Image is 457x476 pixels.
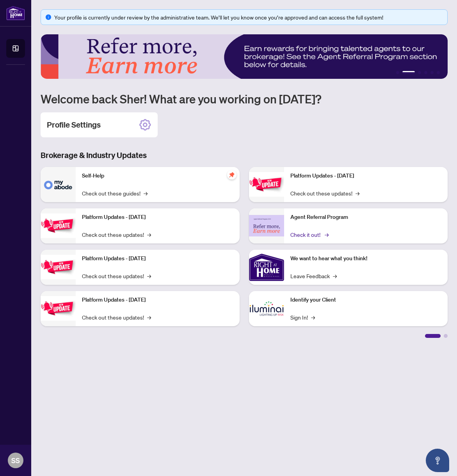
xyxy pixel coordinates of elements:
[430,71,434,74] button: 5
[290,313,315,321] a: Sign In!→
[325,230,329,239] span: →
[249,172,284,197] img: Platform Updates - June 23, 2025
[82,172,233,180] p: Self-Help
[147,313,151,321] span: →
[82,296,233,304] p: Platform Updates - [DATE]
[396,71,399,74] button: 1
[290,296,442,304] p: Identify your Client
[41,296,76,321] img: Platform Updates - July 8, 2025
[402,71,415,74] button: 2
[82,254,233,263] p: Platform Updates - [DATE]
[424,71,427,74] button: 4
[290,230,327,239] a: Check it out!→
[356,189,359,197] span: →
[82,313,151,321] a: Check out these updates!→
[290,272,337,280] a: Leave Feedback→
[311,313,315,321] span: →
[82,213,233,222] p: Platform Updates - [DATE]
[47,119,101,130] h2: Profile Settings
[41,213,76,238] img: Platform Updates - September 16, 2025
[249,215,284,236] img: Agent Referral Program
[41,91,448,106] h1: Welcome back Sher! What are you working on [DATE]?
[41,255,76,279] img: Platform Updates - July 21, 2025
[290,189,359,197] a: Check out these updates!→
[41,167,76,202] img: Self-Help
[82,272,151,280] a: Check out these updates!→
[290,213,442,222] p: Agent Referral Program
[11,455,20,466] span: SS
[290,254,442,263] p: We want to hear what you think!
[82,189,148,197] a: Check out these guides!→
[41,150,448,161] h3: Brokerage & Industry Updates
[144,189,148,197] span: →
[46,14,51,20] span: info-circle
[290,172,442,180] p: Platform Updates - [DATE]
[418,71,421,74] button: 3
[437,71,440,74] button: 6
[249,250,284,285] img: We want to hear what you think!
[54,13,443,21] div: Your profile is currently under review by the administrative team. We’ll let you know once you’re...
[6,6,25,20] img: logo
[82,230,151,239] a: Check out these updates!→
[333,272,337,280] span: →
[426,449,449,472] button: Open asap
[147,272,151,280] span: →
[227,170,237,179] span: pushpin
[249,291,284,326] img: Identify your Client
[147,230,151,239] span: →
[41,34,448,79] img: Slide 1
